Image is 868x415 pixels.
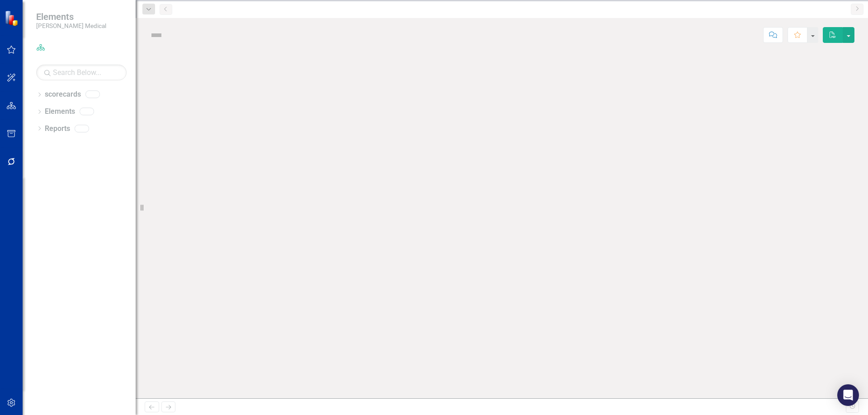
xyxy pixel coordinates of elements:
a: Elements [45,107,75,117]
small: [PERSON_NAME] Medical [36,22,106,29]
span: Elements [36,11,106,22]
a: Reports [45,124,70,134]
img: Not Defined [149,28,164,42]
img: ClearPoint Strategy [5,10,20,26]
input: Search Below... [36,65,127,80]
a: scorecards [45,89,81,100]
div: Open Intercom Messenger [837,384,859,406]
